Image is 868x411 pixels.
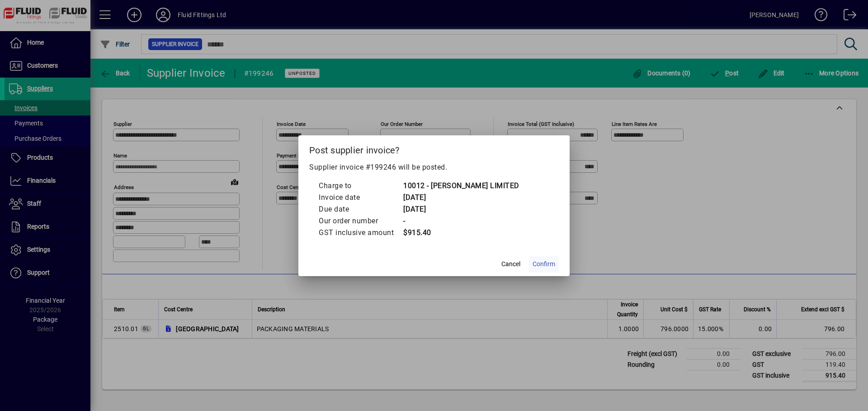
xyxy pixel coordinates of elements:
span: Cancel [501,259,520,269]
td: Our order number [318,215,403,227]
span: Confirm [533,259,555,269]
td: [DATE] [403,203,519,215]
td: - [403,215,519,227]
td: 10012 - [PERSON_NAME] LIMITED [403,180,519,192]
td: GST inclusive amount [318,227,403,239]
td: Charge to [318,180,403,192]
td: Due date [318,203,403,215]
td: [DATE] [403,192,519,203]
td: $915.40 [403,227,519,239]
p: Supplier invoice #199246 will be posted. [309,162,559,173]
button: Cancel [496,256,525,272]
button: Confirm [529,256,559,272]
td: Invoice date [318,192,403,203]
h2: Post supplier invoice? [298,135,570,162]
